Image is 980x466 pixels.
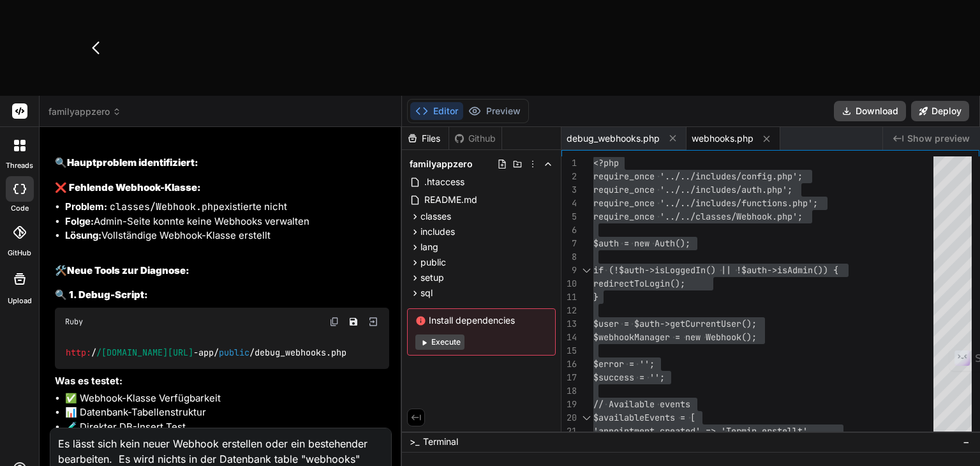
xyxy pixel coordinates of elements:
div: 13 [561,317,577,331]
div: 20 [561,411,577,425]
strong: Hauptproblem identifiziert: [67,156,198,169]
button: Save file [345,313,362,331]
button: Download [834,101,906,121]
button: − [960,432,972,452]
span: if (!$auth->isLoggedIn() || !$auth->isAdmin()) { [593,264,838,276]
span: $auth = new Auth(); [593,237,690,249]
span: http: [66,347,91,358]
span: README.md [423,192,479,207]
strong: Problem: [65,200,107,213]
span: /[DOMAIN_NAME][URL] [96,347,193,358]
div: 21 [561,425,577,438]
label: Upload [8,296,32,306]
li: existierte nicht [65,200,389,214]
span: lang [420,241,438,253]
button: Deploy [911,101,969,121]
code: classes/Webhook.php [110,200,219,213]
div: Github [449,132,501,145]
div: 7 [561,237,577,250]
h2: 🔍 [55,156,389,170]
span: − [963,435,970,448]
span: webhooks.php [692,132,754,145]
div: 17 [561,371,577,384]
div: 19 [561,398,577,411]
span: <?php [593,157,619,169]
span: public [420,256,446,269]
div: 6 [561,223,577,237]
span: Ruby [65,317,83,327]
img: Open in Browser [367,316,379,327]
span: .htaccess [423,174,466,190]
div: Files [402,132,449,145]
span: sql [420,287,433,299]
div: 10 [561,277,577,290]
label: threads [6,160,33,171]
li: Vollständige Webhook-Klasse erstellt [65,229,389,243]
div: 9 [561,264,577,277]
span: $user = $auth->getCurrentUser(); [593,318,757,329]
li: 🧪 Direkter DB-Insert Test [65,420,389,435]
span: Show preview [907,132,970,145]
span: >_ [410,435,419,448]
span: setup [420,271,444,284]
div: 8 [561,250,577,264]
span: require_once '../../includes/config.php'; [593,170,803,182]
strong: 🔍 1. Debug-Script: [55,289,148,301]
span: Install dependencies [415,314,547,327]
div: 11 [561,290,577,304]
button: Editor [410,102,463,120]
div: 1 [561,156,577,170]
span: familyappzero [410,158,473,170]
div: 2 [561,170,577,183]
div: 4 [561,197,577,210]
div: 14 [561,331,577,344]
span: includes [420,225,455,238]
span: $success = ''; [593,372,665,383]
label: GitHub [8,248,31,259]
span: Terminal [423,435,458,448]
div: 12 [561,304,577,317]
strong: Folge: [65,215,94,227]
code: / -app/ /debug_webhooks.php [65,346,348,359]
span: 'appointment_created' => 'Termin erstellt', [593,425,813,437]
strong: ❌ Fehlende Webhook-Klasse: [55,181,201,193]
li: ✅ Webhook-Klasse Verfügbarkeit [65,391,389,406]
span: redirectToLogin(); [593,278,685,289]
strong: Lösung: [65,229,101,241]
span: familyappzero [48,105,121,118]
span: $error = ''; [593,358,655,370]
div: Click to collapse the range. [578,411,595,425]
li: 📊 Datenbank-Tabellenstruktur [65,405,389,420]
div: Click to collapse the range. [578,264,595,277]
h2: 🛠️ [55,264,389,278]
span: require_once '../../includes/auth.php'; [593,184,792,195]
span: require_once '../../includes/functions.php'; [593,197,818,209]
span: debug_webhooks.php [567,132,660,145]
span: public [219,347,249,358]
span: // Available events [593,398,690,410]
span: } [593,291,598,303]
strong: Neue Tools zur Diagnose: [67,264,189,276]
strong: Was es testet: [55,375,122,387]
div: 18 [561,384,577,398]
label: code [11,203,29,214]
span: $availableEvents = [ [593,412,695,423]
img: copy [329,317,339,327]
button: Preview [463,102,526,120]
div: 5 [561,210,577,223]
div: 15 [561,344,577,357]
span: require_once '../../classes/Webhook.php'; [593,211,803,222]
span: classes [420,210,451,223]
div: 16 [561,357,577,371]
span: $webhookManager = new Webhook(); [593,331,757,343]
li: Admin-Seite konnte keine Webhooks verwalten [65,214,389,229]
button: Execute [415,334,464,350]
div: 3 [561,183,577,197]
